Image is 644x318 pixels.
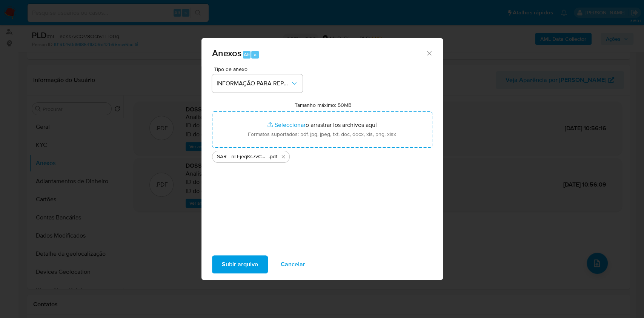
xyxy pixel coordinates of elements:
button: INFORMAÇÃO PARA REPORTE - COAF [212,74,303,93]
span: Cancelar [281,256,305,273]
span: INFORMAÇÃO PARA REPORTE - COAF [217,80,290,87]
span: a [254,51,257,58]
button: Subir arquivo [212,255,268,273]
span: Alt [244,51,250,58]
span: Anexos [212,46,241,60]
span: SAR - nLEjeqKs7vCQV8OcbvLEl00q- CPF 15358246703 - [PERSON_NAME] [217,153,269,161]
span: Tipo de anexo [214,66,304,72]
span: .pdf [269,153,277,161]
ul: Archivos seleccionados [212,148,432,163]
label: Tamanho máximo: 50MB [295,102,352,108]
span: Subir arquivo [222,256,258,273]
button: Eliminar SAR - nLEjeqKs7vCQV8OcbvLEl00q- CPF 15358246703 - IGOR DE OLIVEIRA SEIXAS.pdf [279,152,288,161]
button: Cancelar [271,255,315,273]
button: Cerrar [426,49,432,56]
